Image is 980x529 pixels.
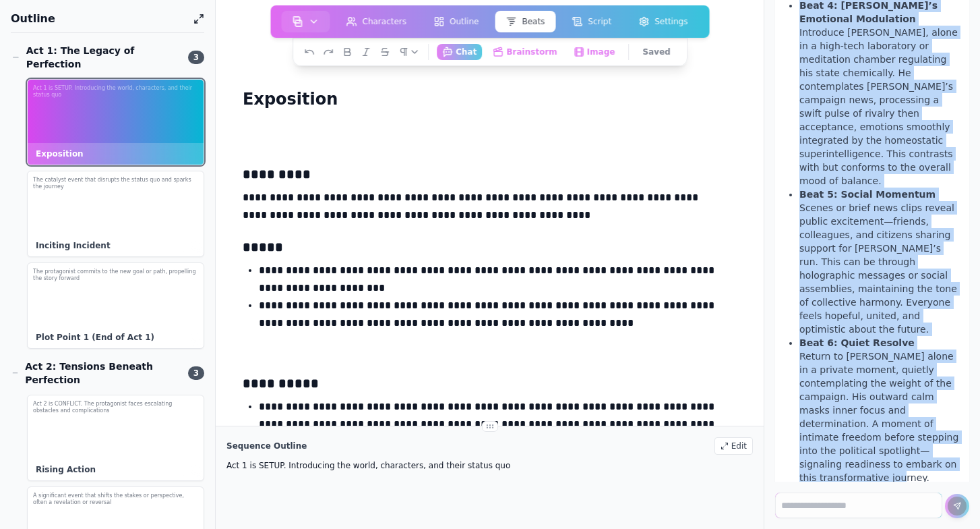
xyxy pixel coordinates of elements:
[561,11,622,32] button: Script
[11,11,188,27] h1: Outline
[188,366,204,380] span: 3
[28,235,204,256] div: Inciting Incident
[437,44,482,60] button: Chat
[495,11,555,32] button: Beats
[28,143,204,165] div: Exposition
[33,401,198,414] p: Act 2 is CONFLICT. The protagonist faces escalating obstacles and complications
[799,337,915,348] strong: Beat 6: Quiet Resolve
[188,51,204,64] span: 3
[625,8,701,35] a: Settings
[226,460,753,471] p: Act 1 is SETUP. Introducing the world, characters, and their status quo
[568,44,621,60] button: Image
[33,269,198,281] p: The protagonist commits to the new goal or path, propelling the story forward
[28,459,204,480] div: Rising Action
[799,189,936,200] strong: Beat 5: Social Momentum
[492,8,558,35] a: Beats
[237,86,343,112] h1: Exposition
[333,8,421,35] a: Characters
[627,11,698,32] button: Settings
[33,493,198,505] p: A significant event that shifts the stakes or perspective, often a revelation or reversal
[226,441,307,451] h2: Sequence Outline
[799,188,961,336] li: Scenes or brief news clips reveal public excitement—friends, colleagues, and citizens sharing sup...
[558,8,625,35] a: Script
[799,336,961,484] li: Return to [PERSON_NAME] alone in a private moment, quietly contemplating the weight of the campai...
[638,44,676,60] button: Saved
[28,327,204,348] div: Plot Point 1 (End of Act 1)
[11,360,180,387] div: Act 2: Tensions Beneath Perfection
[293,16,303,27] img: storyboard
[487,44,562,60] button: Brainstorm
[336,11,418,32] button: Characters
[714,437,753,455] div: Edit
[33,177,198,190] p: The catalyst event that disrupts the status quo and sparks the journey
[420,8,492,35] a: Outline
[423,11,489,32] button: Outline
[11,44,180,71] div: Act 1: The Legacy of Perfection
[33,85,198,98] p: Act 1 is SETUP. Introducing the world, characters, and their status quo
